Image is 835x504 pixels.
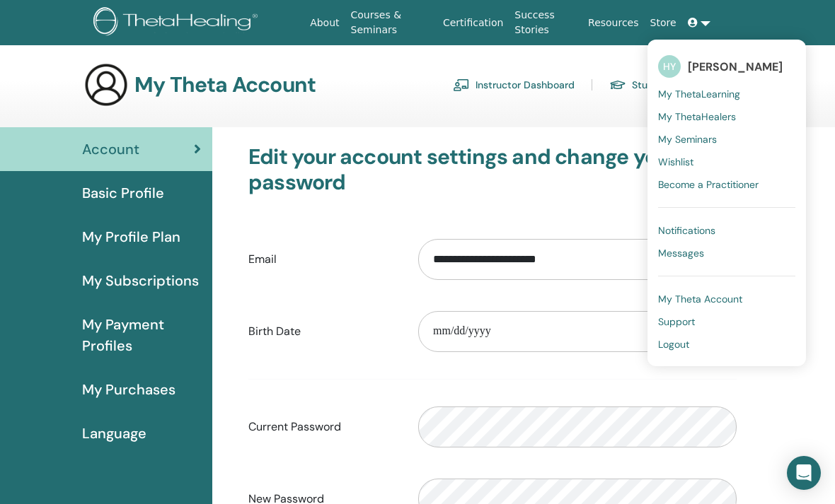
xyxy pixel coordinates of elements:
a: Instructor Dashboard [453,74,575,96]
a: Student Dashboard [609,74,723,96]
a: Logout [658,333,795,356]
a: My Seminars [658,128,795,151]
img: generic-user-icon.jpg [83,62,129,107]
img: chalkboard-teacher.svg [453,78,470,91]
span: [PERSON_NAME] [688,59,783,74]
h3: My Theta Account [134,72,316,98]
span: My Seminars [658,133,717,146]
a: My ThetaHealers [658,105,795,128]
span: Become a Practitioner [658,178,759,191]
a: HY[PERSON_NAME] [658,50,795,83]
label: Current Password [238,414,408,440]
span: My Profile Plan [82,226,180,247]
span: Account [82,139,139,160]
a: My ThetaLearning [658,83,795,105]
span: Notifications [658,224,715,237]
h3: Edit your account settings and change your password [248,144,737,195]
a: Certification [437,10,509,36]
label: Email [238,246,408,273]
span: Logout [658,338,689,351]
span: Support [658,315,695,328]
span: My Theta Account [658,293,742,305]
span: My ThetaHealers [658,110,736,123]
a: Support [658,310,795,333]
div: Open Intercom Messenger [787,456,821,490]
span: Messages [658,247,704,259]
span: Language [82,423,146,444]
a: My Theta Account [658,288,795,310]
span: My Subscriptions [82,270,199,291]
a: Courses & Seminars [345,2,437,43]
img: graduation-cap.svg [609,79,626,91]
span: My Payment Profiles [82,314,201,356]
a: Become a Practitioner [658,173,795,196]
img: logo.png [93,7,263,39]
span: HY [658,55,681,78]
a: About [304,10,345,36]
label: Birth Date [238,318,408,345]
a: Resources [582,10,645,36]
span: Basic Profile [82,182,164,204]
a: Wishlist [658,151,795,173]
a: Messages [658,242,795,264]
span: Wishlist [658,156,693,168]
a: Store [645,10,682,36]
span: My ThetaLearning [658,88,740,100]
a: Notifications [658,219,795,242]
a: Success Stories [509,2,582,43]
span: My Purchases [82,379,175,400]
